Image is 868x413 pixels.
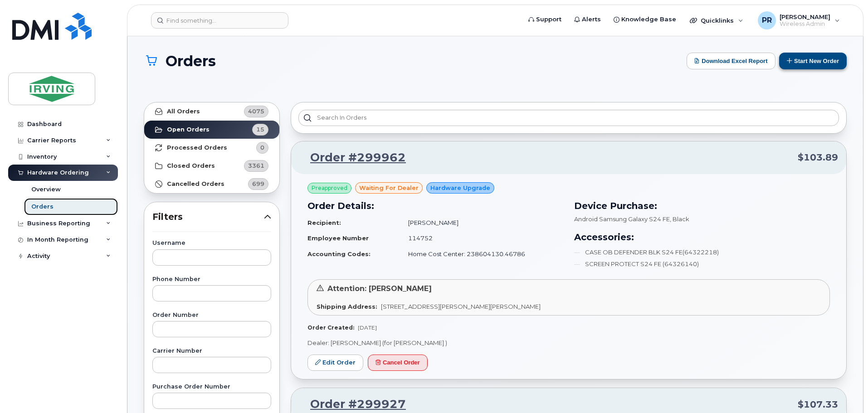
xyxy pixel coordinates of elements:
a: Edit Order [307,355,363,371]
span: Android Samsung Galaxy S24 FE [574,215,670,223]
td: Home Cost Center: 238604130.46786 [400,246,563,262]
a: Closed Orders3361 [144,157,279,175]
a: Processed Orders0 [144,139,279,157]
label: Phone Number [152,277,271,282]
button: Start New Order [779,53,847,69]
strong: Closed Orders [167,162,215,170]
span: [DATE] [358,324,377,331]
strong: Order Created: [307,324,354,331]
strong: Recipient: [307,219,341,226]
button: Cancel Order [368,355,428,371]
span: waiting for dealer [359,184,419,192]
h3: Accessories: [574,230,830,244]
span: 15 [256,125,264,134]
strong: All Orders [167,108,200,115]
span: Orders [166,53,216,69]
span: Attention: [PERSON_NAME] [327,284,432,293]
button: Download Excel Report [687,53,775,69]
strong: Accounting Codes: [307,250,371,258]
h3: Device Purchase: [574,199,830,213]
label: Order Number [152,312,271,318]
label: Username [152,240,271,246]
span: 0 [260,143,264,152]
strong: Processed Orders [167,144,227,151]
a: Cancelled Orders699 [144,175,279,193]
strong: Cancelled Orders [167,180,224,188]
span: , Black [670,215,689,223]
a: Open Orders15 [144,121,279,139]
h3: Order Details: [307,199,563,213]
label: Carrier Number [152,348,271,354]
td: 114752 [400,230,563,246]
strong: Employee Number [307,234,369,242]
a: Order #299962 [299,150,406,166]
li: CASE OB DEFENDER BLK S24 FE(64322218) [574,248,830,257]
span: Filters [152,210,264,224]
span: 3361 [248,161,264,170]
td: [PERSON_NAME] [400,215,563,231]
a: Order #299927 [299,396,406,413]
span: $107.33 [798,398,838,411]
p: Dealer: [PERSON_NAME] (for [PERSON_NAME] ) [307,339,830,347]
label: Purchase Order Number [152,384,271,390]
span: Hardware Upgrade [430,184,490,192]
strong: Shipping Address: [317,303,377,310]
span: 4075 [248,107,264,116]
span: [STREET_ADDRESS][PERSON_NAME][PERSON_NAME] [381,303,541,310]
span: Preapproved [312,184,347,192]
input: Search in orders [298,110,839,126]
a: All Orders4075 [144,102,279,121]
span: 699 [252,180,264,188]
strong: Open Orders [167,126,210,133]
li: SCREEN PROTECT S24 FE (64326140) [574,260,830,268]
span: $103.89 [798,151,838,164]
